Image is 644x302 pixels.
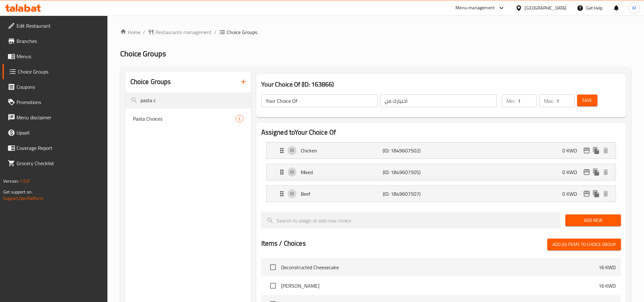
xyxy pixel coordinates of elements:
span: Choice Groups [227,28,257,36]
button: duplicate [592,167,601,177]
li: Expand [261,140,621,161]
h2: Assigned to Your Choice Of [261,128,621,137]
a: Grocery Checklist [3,156,107,171]
h3: Your Choice Of (ID: 163866) [261,79,621,89]
div: Pasta Choices3 [125,111,251,126]
a: Edit Restaurant [3,18,107,33]
p: 16 KWD [599,263,616,271]
a: Menus [3,49,107,64]
p: 0 KWD [562,147,582,154]
button: edit [582,146,592,155]
div: Choices [236,115,243,123]
button: Add New [565,214,621,226]
button: duplicate [592,189,601,199]
span: Save [582,96,593,104]
p: 16 KWD [599,282,616,290]
a: Home [120,28,140,36]
button: Add (0) items to choice group [547,239,621,250]
li: / [215,28,217,36]
li: Expand [261,183,621,205]
span: Coupons [17,83,102,91]
a: Restaurants management [148,28,212,36]
button: edit [582,189,592,199]
a: Coverage Report [3,140,107,156]
div: Expand [267,143,616,158]
a: Branches [3,33,107,49]
button: Save [577,95,598,106]
span: Upsell [17,129,102,137]
div: Expand [267,186,616,202]
h2: Choice Groups [130,77,171,87]
p: Max: [544,97,554,105]
span: Pasta Choices [133,115,236,123]
span: Promotions [17,98,102,106]
p: Min: [506,97,515,105]
div: Expand [267,164,616,180]
div: Menu-management [456,4,495,12]
h2: Items / Choices [261,239,306,248]
button: delete [601,146,611,155]
button: delete [601,167,611,177]
p: Mixed [301,168,383,176]
li: Expand [261,161,621,183]
li: / [143,28,145,36]
span: Get support on: [3,188,32,196]
span: Add (0) items to choice group [552,241,616,249]
input: search [261,212,560,228]
a: Coupons [3,79,107,95]
a: Support.OpsPlatform [3,194,44,202]
span: Restaurants management [155,28,212,36]
span: M [633,4,636,11]
span: 3 [236,116,243,122]
p: 0 KWD [562,168,582,176]
a: Upsell [3,125,107,140]
span: Select choice [266,261,280,274]
button: delete [601,189,611,199]
p: (ID: 1849607502) [383,147,437,154]
span: [PERSON_NAME] [281,282,599,290]
a: Choice Groups [3,64,107,79]
input: search [125,92,251,109]
span: Branches [17,37,102,45]
a: Promotions [3,95,107,110]
nav: breadcrumb [120,28,631,36]
p: 0 KWD [562,190,582,198]
span: Add New [571,216,616,224]
p: (ID: 1849607505) [383,168,437,176]
p: Chicken [301,147,383,154]
span: Version: [3,177,19,185]
span: Choice Groups [18,68,102,75]
span: Select choice [266,279,280,292]
a: Menu disclaimer [3,110,107,125]
span: Menus [17,53,102,60]
span: Deconstructed Cheesecake [281,263,599,271]
div: [GEOGRAPHIC_DATA] [525,4,567,11]
span: Edit Restaurant [17,22,102,30]
span: Menu disclaimer [17,114,102,121]
span: Choice Groups [120,46,166,61]
button: edit [582,167,592,177]
p: (ID: 1849607507) [383,190,437,198]
span: Coverage Report [17,144,102,152]
span: Grocery Checklist [17,159,102,167]
p: Beef [301,190,383,198]
button: duplicate [592,146,601,155]
span: 1.0.0 [20,177,30,185]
